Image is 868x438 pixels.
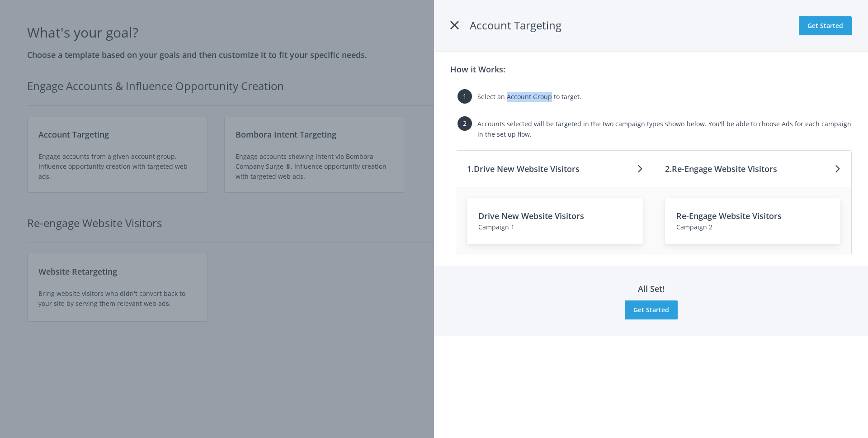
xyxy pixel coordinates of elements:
span: Campaign [478,223,509,231]
h3: 1. Drive New Website Visitors [467,162,580,175]
span: 2 [709,223,712,231]
span: 1 [511,223,514,231]
span: Select an Account Group to target. [477,92,581,101]
h3: Re-Engage Website Visitors [676,209,830,222]
h3: All Set! [625,282,678,295]
span: 2 [458,116,472,131]
span: 1 [458,89,472,104]
h3: 2. Re-Engage Website Visitors [665,162,777,175]
button: Get Started [799,16,852,35]
h3: Drive New Website Visitors [478,209,632,222]
span: Accounts selected will be targeted in the two campaign types shown below. You'll be able to choos... [477,119,851,138]
span: Campaign [676,223,707,231]
h3: How it Works: [450,63,505,76]
span: Account Targeting [470,18,561,33]
button: Get Started [625,300,678,319]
